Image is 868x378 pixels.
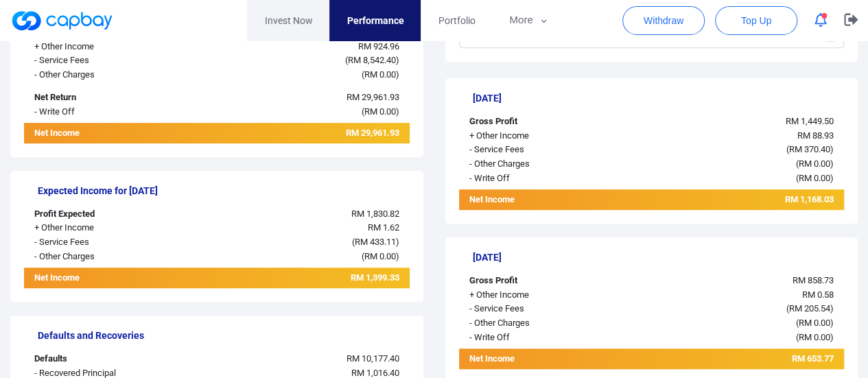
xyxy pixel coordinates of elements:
div: ( ) [619,157,844,172]
span: RM 0.00 [364,251,395,261]
div: ( ) [185,68,410,82]
div: - Service Fees [24,54,185,68]
div: ( ) [619,302,844,316]
div: - Other Charges [459,157,620,172]
span: RM 924.96 [357,41,399,51]
span: to [640,32,650,43]
div: - Write Off [24,105,185,119]
span: RM 29,961.93 [345,128,399,138]
span: RM 29,961.93 [346,92,399,102]
div: + Other Income [24,40,185,54]
span: RM 1,168.03 [785,194,834,204]
div: - Other Charges [459,316,620,331]
div: - Service Fees [459,302,620,316]
div: ( ) [619,172,844,186]
div: + Other Income [24,221,185,235]
span: RM 1,399.33 [350,272,399,283]
span: RM 433.11 [354,237,395,247]
span: RM 1,016.40 [351,368,399,378]
div: Net Income [24,271,185,288]
span: RM 0.00 [799,332,830,342]
div: - Other Charges [24,68,185,82]
button: Withdraw [622,6,705,35]
div: ( ) [619,331,844,345]
div: ( ) [185,235,410,250]
div: ( ) [185,105,410,119]
div: Net Return [24,91,185,105]
div: ( ) [619,143,844,157]
span: RM 370.40 [789,144,830,154]
span: RM 1.62 [367,222,399,233]
span: RM 8,542.40 [347,55,395,65]
div: - Write Off [459,331,620,345]
h5: [DATE] [473,92,845,104]
h5: Expected Income for [DATE] [38,185,410,197]
span: RM 0.00 [799,318,830,328]
div: + Other Income [459,129,620,143]
div: Gross Profit [459,274,620,288]
div: ( ) [619,316,844,331]
span: RM 205.54 [789,303,830,314]
div: - Other Charges [24,250,185,264]
div: ( ) [185,54,410,68]
h5: Defaults and Recoveries [38,329,410,342]
div: Net Income [459,193,620,210]
div: + Other Income [459,288,620,303]
span: RM 1,830.82 [351,209,399,219]
span: RM 88.93 [797,130,834,141]
span: Top Up [741,14,771,27]
span: RM 653.77 [792,353,834,364]
div: Defaults [24,352,185,366]
span: RM 10,177.40 [346,353,399,364]
span: RM 1,449.50 [786,116,834,126]
button: Top Up [715,6,797,35]
h5: [DATE] [473,251,845,263]
div: Gross Profit [459,115,620,129]
span: RM 858.73 [793,275,834,285]
div: - Service Fees [459,143,620,157]
div: ( ) [185,250,410,264]
div: Net Income [459,352,620,369]
span: RM 0.58 [802,290,834,300]
span: Performance [347,13,403,28]
span: RM 0.00 [799,158,830,169]
div: Profit Expected [24,207,185,222]
span: RM 0.00 [799,173,830,183]
span: RM 0.00 [364,69,395,80]
span: Portfolio [438,13,475,28]
div: - Service Fees [24,235,185,250]
span: RM 0.00 [364,106,395,117]
div: Net Income [24,126,185,143]
div: - Write Off [459,172,620,186]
